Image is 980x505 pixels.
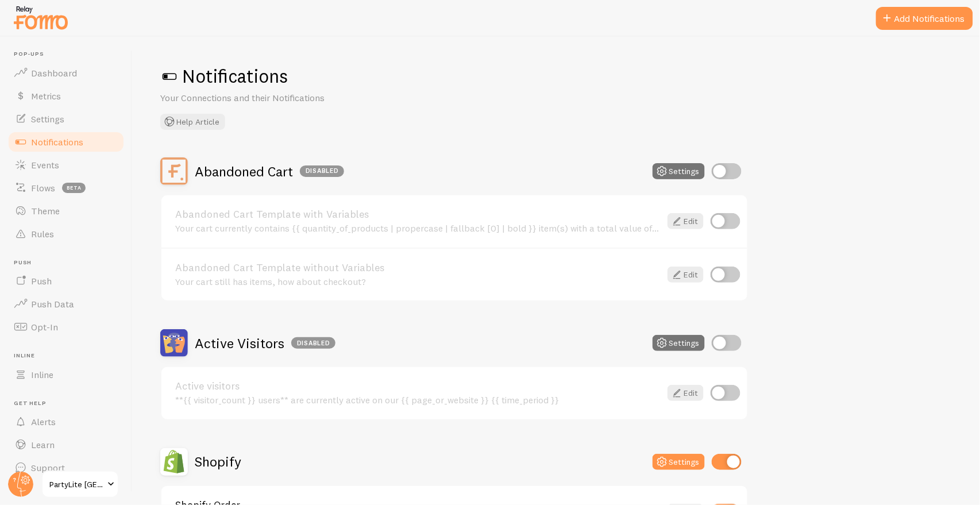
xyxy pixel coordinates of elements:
a: Inline [7,363,125,386]
span: Notifications [31,136,83,148]
span: Dashboard [31,67,77,79]
span: Settings [31,113,64,125]
span: PartyLite [GEOGRAPHIC_DATA] [49,477,104,491]
div: Disabled [300,165,344,177]
a: Rules [7,222,125,245]
h2: Active Visitors [195,334,335,352]
a: Push Data [7,292,125,315]
div: **{{ visitor_count }} users** are currently active on our {{ page_or_website }} {{ time_period }} [175,395,661,405]
a: Events [7,153,125,176]
span: Learn [31,439,55,450]
a: Active visitors [175,381,661,391]
a: Opt-In [7,315,125,338]
button: Settings [653,335,705,351]
span: Flows [31,182,55,194]
a: Edit [668,213,704,229]
button: Settings [653,454,705,470]
span: Alerts [31,416,56,427]
span: Inline [31,369,53,380]
span: Rules [31,228,54,240]
a: PartyLite [GEOGRAPHIC_DATA] [41,471,119,498]
a: Push [7,269,125,292]
img: fomo-relay-logo-orange.svg [12,3,70,32]
h2: Shopify [195,453,241,471]
span: Events [31,159,59,171]
a: Abandoned Cart Template with Variables [175,209,661,219]
span: Push [31,275,52,287]
p: Your Connections and their Notifications [160,91,436,105]
div: Disabled [291,337,335,349]
h1: Notifications [160,64,952,88]
a: Edit [668,385,704,401]
a: Notifications [7,130,125,153]
a: Flows beta [7,176,125,199]
a: Dashboard [7,61,125,84]
div: Your cart currently contains {{ quantity_of_products | propercase | fallback [0] | bold }} item(s... [175,223,661,233]
span: Opt-In [31,321,58,333]
a: Support [7,456,125,479]
div: Your cart still has items, how about checkout? [175,276,661,287]
span: Pop-ups [14,51,125,58]
a: Alerts [7,410,125,433]
span: Push Data [31,298,74,310]
span: Get Help [14,400,125,407]
span: Push [14,259,125,267]
button: Settings [653,163,705,179]
a: Abandoned Cart Template without Variables [175,263,661,273]
img: Active Visitors [160,329,188,357]
span: Metrics [31,90,61,102]
button: Help Article [160,114,225,130]
img: Shopify [160,448,188,476]
a: Learn [7,433,125,456]
a: Metrics [7,84,125,107]
span: beta [62,183,86,193]
span: Support [31,462,65,473]
h2: Abandoned Cart [195,163,344,180]
span: Theme [31,205,60,217]
img: Abandoned Cart [160,157,188,185]
a: Theme [7,199,125,222]
a: Settings [7,107,125,130]
span: Inline [14,352,125,360]
a: Edit [668,267,704,283]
